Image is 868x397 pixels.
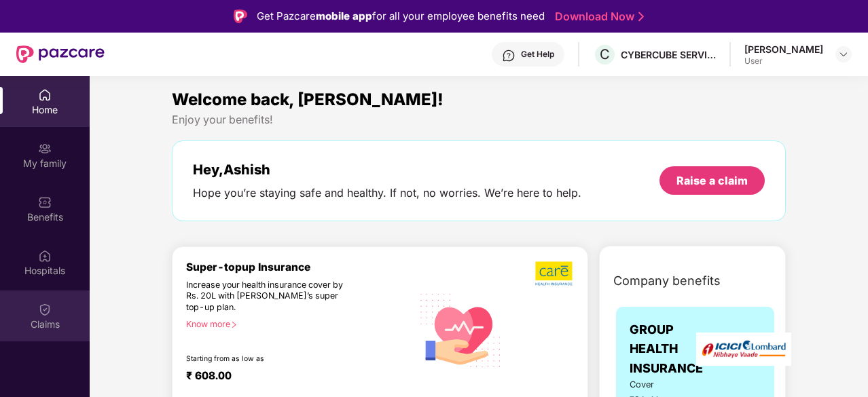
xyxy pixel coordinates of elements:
[696,333,791,366] img: insurerLogo
[744,43,823,56] div: [PERSON_NAME]
[38,249,52,263] img: svg+xml;base64,PHN2ZyBpZD0iSG9zcGl0YWxzIiB4bWxucz0iaHR0cDovL3d3dy53My5vcmcvMjAwMC9zdmciIHdpZHRoPS...
[638,10,644,24] img: Stroke
[234,10,247,23] img: Logo
[38,195,52,209] img: svg+xml;base64,PHN2ZyBpZD0iQmVuZWZpdHMiIHhtbG5zPSJodHRwOi8vd3d3LnczLm9yZy8yMDAwL3N2ZyIgd2lkdGg9Ij...
[412,280,509,379] img: svg+xml;base64,PHN2ZyB4bWxucz0iaHR0cDovL3d3dy53My5vcmcvMjAwMC9zdmciIHhtbG5zOnhsaW5rPSJodHRwOi8vd3...
[555,10,640,24] a: Download Now
[535,261,574,286] img: b5dec4f62d2307b9de63beb79f102df3.png
[38,88,52,102] img: svg+xml;base64,PHN2ZyBpZD0iSG9tZSIgeG1sbnM9Imh0dHA6Ly93d3cudzMub3JnLzIwMDAvc3ZnIiB3aWR0aD0iMjAiIG...
[172,90,444,109] span: Welcome back, [PERSON_NAME]!
[613,271,721,290] span: Company benefits
[186,369,399,385] div: ₹ 608.00
[230,321,238,328] span: right
[186,354,355,364] div: Starting from as low as
[193,162,581,178] div: Hey, Ashish
[744,56,823,67] div: User
[600,46,610,62] span: C
[502,49,516,62] img: svg+xml;base64,PHN2ZyBpZD0iSGVscC0zMngzMiIgeG1sbnM9Imh0dHA6Ly93d3cudzMub3JnLzIwMDAvc3ZnIiB3aWR0aD...
[316,10,372,22] strong: mobile app
[257,8,545,24] div: Get Pazcare for all your employee benefits need
[186,261,412,273] div: Super-topup Insurance
[193,186,581,200] div: Hope you’re staying safe and healthy. If not, no worries. We’re here to help.
[38,303,52,316] img: svg+xml;base64,PHN2ZyBpZD0iQ2xhaW0iIHhtbG5zPSJodHRwOi8vd3d3LnczLm9yZy8yMDAwL3N2ZyIgd2lkdGg9IjIwIi...
[521,49,554,60] div: Get Help
[838,49,849,60] img: svg+xml;base64,PHN2ZyBpZD0iRHJvcGRvd24tMzJ4MzIiIHhtbG5zPSJodHRwOi8vd3d3LnczLm9yZy8yMDAwL3N2ZyIgd2...
[16,45,105,63] img: New Pazcare Logo
[186,280,354,314] div: Increase your health insurance cover by Rs. 20L with [PERSON_NAME]’s super top-up plan.
[172,113,786,127] div: Enjoy your benefits!
[630,320,703,378] span: GROUP HEALTH INSURANCE
[186,319,404,328] div: Know more
[630,378,679,392] span: Cover
[621,48,716,61] div: CYBERCUBE SERVICES
[38,142,52,155] img: svg+xml;base64,PHN2ZyB3aWR0aD0iMjAiIGhlaWdodD0iMjAiIHZpZXdCb3g9IjAgMCAyMCAyMCIgZmlsbD0ibm9uZSIgeG...
[676,173,748,188] div: Raise a claim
